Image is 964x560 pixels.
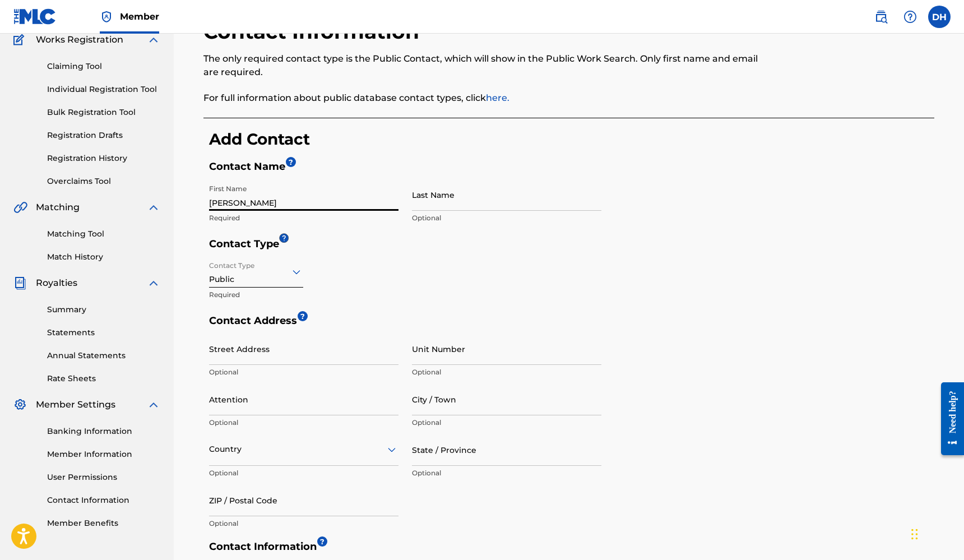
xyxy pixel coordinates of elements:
span: Public ( [6,6,39,15]
p: Optional [209,468,398,478]
iframe: Spotlight [279,233,289,243]
a: here. [486,92,509,103]
iframe: Chat Widget [908,506,964,560]
img: Member Settings [13,398,27,411]
img: expand [147,398,160,411]
h5: Contact Name [209,160,934,179]
a: Registration Drafts [47,129,160,141]
p: Optional [209,519,398,529]
a: Summary [47,304,160,316]
a: User Permissions [47,471,160,483]
a: Match History [47,251,160,263]
h5: Contact Address [209,314,601,333]
h3: Add Contact [209,129,934,149]
img: expand [147,201,160,214]
p: Optional [412,468,601,478]
a: Public Search [870,6,892,28]
img: help [903,10,917,24]
img: Works Registration [13,33,28,47]
span: required [39,6,77,15]
span: Copyright [6,101,92,110]
span: Matching [36,201,80,214]
label: Contact Type [209,254,254,271]
h5: Contact Type [209,238,934,256]
a: Statements [47,327,160,339]
a: Banking Information [47,425,160,437]
span: ? [317,536,327,547]
p: Required [209,213,398,223]
span: (optional) [40,45,84,54]
span: - For those who handle matters related to copyright issues. [6,101,216,122]
a: Individual Registration Tool [47,84,160,95]
h5: Contact Information [209,540,934,559]
div: User Menu [928,6,951,28]
div: Drag [911,517,918,551]
a: Matching Tool [47,228,160,240]
a: Bulk Registration Tool [47,107,160,118]
p: Required [209,290,303,300]
span: ? [298,311,308,321]
a: Annual Statements [47,350,160,362]
span: (optional) [30,73,73,82]
a: Member Information [47,448,160,460]
div: Help [899,6,921,28]
p: Optional [412,213,601,223]
p: The only required contact type is the Public Contact, which will show in the Public Work Search. ... [203,52,766,79]
img: search [874,10,888,24]
iframe: Resource Center [933,371,964,467]
img: expand [147,276,160,290]
span: - For a legal contact or representative that works for your Member. [6,73,221,94]
span: Member Settings [36,398,115,411]
p: Optional [412,367,601,377]
img: expand [147,33,160,47]
div: Public [209,258,303,285]
span: ) [77,6,80,15]
a: Registration History [47,152,160,164]
a: Rate Sheets [47,373,160,385]
span: ? [286,157,296,167]
a: Member Benefits [47,517,160,529]
span: Works Registration [36,33,123,47]
a: Contact Information [47,494,160,506]
img: Matching [13,201,27,214]
span: Member [120,10,159,23]
a: Claiming Tool [47,61,160,72]
span: Legal [6,73,30,82]
span: - This contact information will appear in the Public Search. NOTE: The Public contact can be anon... [6,6,237,38]
p: Optional [209,418,398,428]
span: Royalties [36,276,77,290]
img: MLC Logo [13,8,57,25]
span: (optional) [49,101,92,110]
span: Finance [6,45,40,54]
span: - For those that handle your Member’s financial matters. [6,45,235,66]
p: Optional [412,418,601,428]
p: Optional [209,367,398,377]
img: Royalties [13,276,27,290]
img: Top Rightsholder [100,10,113,24]
p: For full information about public database contact types, click [203,91,766,105]
a: Overclaims Tool [47,175,160,187]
